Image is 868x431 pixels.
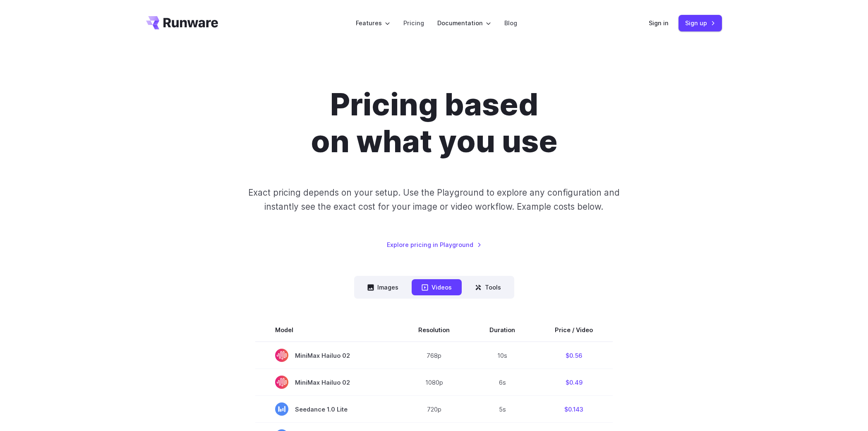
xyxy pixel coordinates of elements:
[437,18,491,28] label: Documentation
[204,86,664,159] h1: Pricing based on what you use
[412,279,462,295] button: Videos
[356,18,390,28] label: Features
[465,279,511,295] button: Tools
[649,18,669,28] a: Sign in
[470,342,535,369] td: 10s
[233,186,635,213] p: Exact pricing depends on your setup. Use the Playground to explore any configuration and instantl...
[403,18,424,28] a: Pricing
[535,318,613,342] th: Price / Video
[535,369,613,396] td: $0.49
[398,396,470,423] td: 720p
[504,18,517,28] a: Blog
[535,342,613,369] td: $0.56
[470,318,535,342] th: Duration
[357,279,408,295] button: Images
[387,240,482,249] a: Explore pricing in Playground
[679,15,722,31] a: Sign up
[470,396,535,423] td: 5s
[398,318,470,342] th: Resolution
[255,318,398,342] th: Model
[398,342,470,369] td: 768p
[470,369,535,396] td: 6s
[275,349,379,362] span: MiniMax Hailuo 02
[535,396,613,423] td: $0.143
[275,376,379,389] span: MiniMax Hailuo 02
[398,369,470,396] td: 1080p
[146,16,218,29] a: Go to /
[275,402,379,416] span: Seedance 1.0 Lite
